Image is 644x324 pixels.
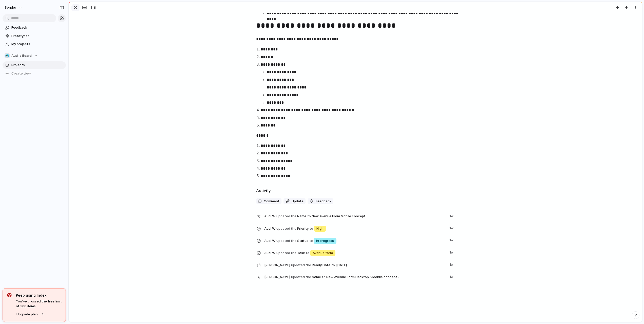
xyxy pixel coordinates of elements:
[11,33,64,39] span: Prototypes
[276,214,296,219] span: updated the
[3,70,66,77] button: Create view
[11,71,31,76] span: Create view
[264,238,275,243] span: Audi W
[11,53,32,58] span: Audi's Board
[450,273,455,279] span: 1w
[3,24,66,31] a: Feedback
[264,273,447,280] span: Name New Avenue Form Desktop & Mobile concept -
[313,250,333,256] span: Avenue form
[307,214,311,219] span: to
[11,63,64,68] span: Projects
[291,275,311,280] span: updated the
[335,262,348,268] span: [DATE]
[2,4,25,12] button: sonder
[450,249,455,255] span: 1w
[450,225,455,231] span: 1w
[309,238,313,243] span: to
[322,275,326,280] span: to
[264,237,447,244] span: Status
[264,275,290,280] span: [PERSON_NAME]
[316,199,331,204] span: Feedback
[264,263,290,268] span: [PERSON_NAME]
[450,237,455,243] span: 1w
[276,238,296,243] span: updated the
[310,226,313,231] span: to
[256,198,281,205] button: Comment
[264,249,447,257] span: Task
[3,52,66,60] button: 🥶Audi's Board
[11,42,64,47] span: My projects
[3,40,66,48] a: My projects
[308,198,333,205] button: Feedback
[291,263,311,268] span: updated the
[264,225,447,232] span: Priority
[450,212,455,219] span: 1w
[264,261,447,269] span: Ready Date
[3,61,66,69] a: Projects
[16,299,62,309] span: You've crossed the free limit of 300 items
[276,226,296,231] span: updated the
[15,311,46,318] button: Upgrade plan
[11,25,64,30] span: Feedback
[264,226,275,231] span: Audi W
[5,5,16,10] span: sonder
[276,250,296,256] span: updated the
[16,312,38,317] span: Upgrade plan
[264,250,275,256] span: Audi W
[264,199,279,204] span: Comment
[256,188,271,194] h2: Activity
[284,198,306,205] button: Update
[3,32,66,40] a: Prototypes
[292,199,304,204] span: Update
[264,214,275,219] span: Audi W
[331,263,335,268] span: to
[264,212,447,220] span: Name New Avenue Form Mobile concept
[16,293,62,298] span: Keep using Index
[316,238,334,243] span: In progress
[5,53,10,58] div: 🥶
[306,250,309,256] span: to
[450,261,455,267] span: 1w
[316,226,324,231] span: High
